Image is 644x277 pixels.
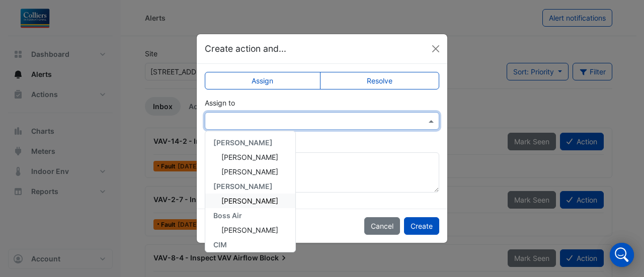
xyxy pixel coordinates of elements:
[221,153,278,161] span: [PERSON_NAME]
[428,41,443,56] button: Close
[221,197,278,205] span: [PERSON_NAME]
[221,167,278,176] span: [PERSON_NAME]
[213,138,273,147] span: [PERSON_NAME]
[320,72,440,89] label: Resolve
[213,211,242,220] span: Boss Air
[205,72,320,89] label: Assign
[205,98,235,108] label: Assign to
[364,217,400,235] button: Cancel
[205,131,295,252] div: Options List
[213,182,273,191] span: [PERSON_NAME]
[404,217,439,235] button: Create
[610,243,634,267] div: Open Intercom Messenger
[213,240,227,249] span: CIM
[205,42,286,55] h5: Create action and...
[221,226,278,234] span: [PERSON_NAME]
